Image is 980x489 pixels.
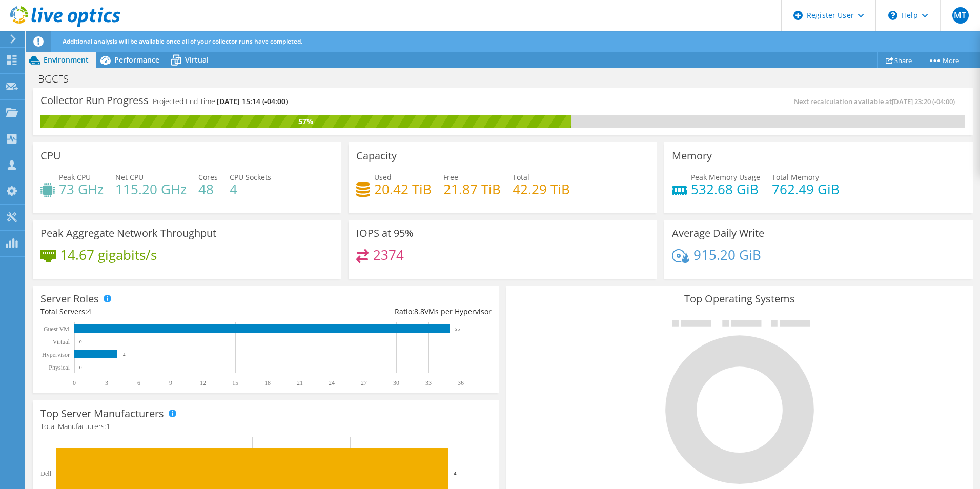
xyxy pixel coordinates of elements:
[266,306,492,317] div: Ratio: VMs per Hypervisor
[123,352,126,357] text: 4
[60,249,157,260] h4: 14.67 gigabits/s
[772,172,819,182] span: Total Memory
[691,184,760,195] h4: 532.68 GiB
[443,172,458,182] span: Free
[691,172,760,182] span: Peak Memory Usage
[200,379,206,386] text: 12
[232,379,238,386] text: 15
[44,55,89,65] span: Environment
[952,7,969,24] span: MT
[79,365,82,370] text: 0
[356,150,397,161] h3: Capacity
[114,55,159,65] span: Performance
[40,150,61,161] h3: CPU
[40,228,216,239] h3: Peak Aggregate Network Throughput
[693,249,761,260] h4: 915.20 GiB
[329,379,335,386] text: 24
[198,184,218,195] h4: 48
[356,228,414,239] h3: IOPS at 95%
[40,470,51,477] text: Dell
[79,339,82,344] text: 0
[53,338,70,345] text: Virtual
[514,293,965,304] h3: Top Operating Systems
[393,379,399,386] text: 30
[297,379,303,386] text: 21
[361,379,367,386] text: 27
[73,379,76,386] text: 0
[513,172,529,182] span: Total
[443,184,501,195] h4: 21.87 TiB
[672,150,712,161] h3: Memory
[230,184,271,195] h4: 4
[454,470,457,476] text: 4
[59,184,104,195] h4: 73 GHz
[137,379,140,386] text: 6
[772,184,840,195] h4: 762.49 GiB
[264,379,271,386] text: 18
[794,97,960,106] span: Next recalculation available at
[920,52,967,68] a: More
[115,172,144,182] span: Net CPU
[40,306,266,317] div: Total Servers:
[105,379,108,386] text: 3
[106,421,110,431] span: 1
[40,408,164,419] h3: Top Server Manufacturers
[49,364,70,371] text: Physical
[169,379,172,386] text: 9
[672,228,764,239] h3: Average Daily Write
[513,184,570,195] h4: 42.29 TiB
[877,52,920,68] a: Share
[230,172,271,182] span: CPU Sockets
[374,172,392,182] span: Used
[59,172,91,182] span: Peak CPU
[455,327,460,332] text: 35
[217,96,288,106] span: [DATE] 15:14 (-04:00)
[42,351,70,358] text: Hypervisor
[63,37,302,46] span: Additional analysis will be available once all of your collector runs have completed.
[115,184,187,195] h4: 115.20 GHz
[185,55,209,65] span: Virtual
[892,97,955,106] span: [DATE] 23:20 (-04:00)
[425,379,432,386] text: 33
[87,307,91,316] span: 4
[44,325,69,333] text: Guest VM
[33,73,85,85] h1: BGCFS
[40,293,99,304] h3: Server Roles
[40,116,571,127] div: 57%
[458,379,464,386] text: 36
[414,307,424,316] span: 8.8
[888,11,897,20] svg: \n
[198,172,218,182] span: Cores
[374,184,432,195] h4: 20.42 TiB
[40,421,492,432] h4: Total Manufacturers:
[373,249,404,260] h4: 2374
[153,96,288,107] h4: Projected End Time:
